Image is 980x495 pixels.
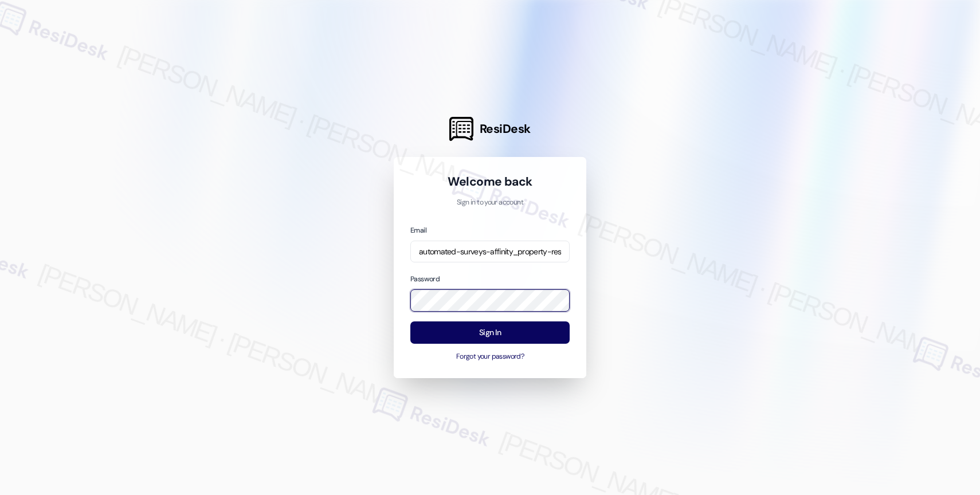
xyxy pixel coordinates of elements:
[449,117,473,141] img: ResiDesk Logo
[410,174,570,190] h1: Welcome back
[410,241,570,263] input: name@example.com
[410,274,440,284] label: Password
[480,121,531,137] span: ResiDesk
[410,352,570,362] button: Forgot your password?
[410,198,570,208] p: Sign in to your account
[410,226,426,235] label: Email
[410,321,570,344] button: Sign In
